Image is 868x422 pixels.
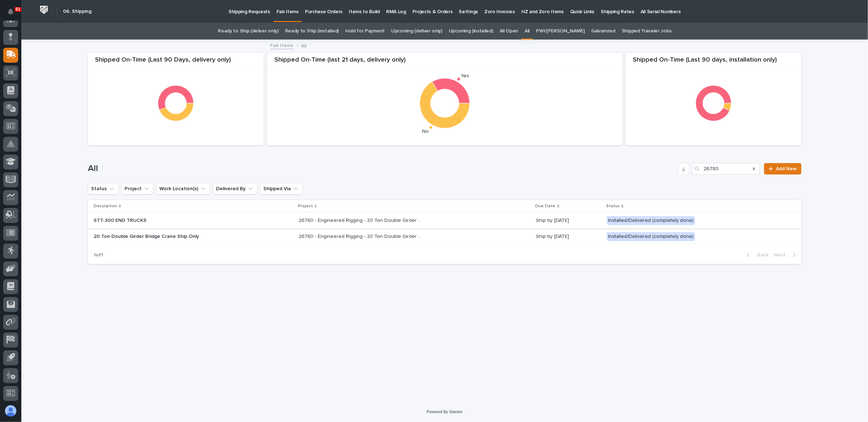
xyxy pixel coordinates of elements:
[94,202,117,210] p: Description
[88,183,119,194] button: Status
[500,23,519,40] a: All Open
[753,252,768,258] span: Back
[774,252,790,258] span: Next
[461,73,469,78] text: Yes
[536,218,601,224] p: Ship by [DATE]
[3,4,18,19] button: Notifications
[9,9,18,20] div: Notifications81
[622,23,672,40] a: Shipped Traveler Jobs
[88,229,801,245] tr: 20 Ton Double Girder Bridge Crane Ship Only26780 - Engineered Rigging - 20 Ton Double Girder Brid...
[94,218,218,224] p: STT-300 END TRUCKS
[156,183,210,194] button: Work Location(s)
[88,213,801,229] tr: STT-300 END TRUCKS26780 - Engineered Rigging - 20 Ton Double Girder Bridge Crane Ship Only26780 -...
[301,41,307,49] p: All
[449,23,493,40] a: Upcoming (installed)
[16,7,20,12] p: 81
[536,234,601,240] p: Ship by [DATE]
[88,163,675,174] h1: All
[525,23,530,40] a: All
[298,202,313,210] p: Project
[267,56,622,68] div: Shipped On-Time (last 21 days, delivery only)
[391,23,442,40] a: Upcoming (deliver only)
[345,23,385,40] a: Hold for Payment
[285,23,339,40] a: Ready to Ship (installed)
[94,234,218,240] p: 20 Ton Double Girder Bridge Crane Ship Only
[741,252,771,258] button: Back
[692,163,760,174] input: Search
[299,232,425,240] p: 26780 - Engineered Rigging - 20 Ton Double Girder Bridge Crane Ship Only
[776,166,797,171] span: Add New
[88,56,264,68] div: Shipped On-Time (Last 90 Days, delivery only)
[626,56,801,68] div: Shipped On-Time (Last 90 days, installation only)
[536,202,556,210] p: Due Date
[270,41,294,49] a: Fab Items
[427,410,463,414] a: Powered By Stacker
[213,183,257,194] button: Delivered By
[37,3,51,16] img: Workspace Logo
[121,183,153,194] button: Project
[536,23,585,40] a: PWI/[PERSON_NAME]
[771,252,801,258] button: Next
[88,246,109,264] p: 1 of 1
[607,232,695,241] div: Installed/Delivered (completely done)
[260,183,303,194] button: Shipped Via
[3,403,18,418] button: users-avatar
[591,23,615,40] a: Galvanized
[299,216,425,224] p: 26780 - Engineered Rigging - 20 Ton Double Girder Bridge Crane Ship Only
[218,23,278,40] a: Ready to Ship (deliver only)
[764,163,801,174] a: Add New
[422,129,429,134] text: No
[63,9,91,15] h2: 06. Shipping
[607,216,695,225] div: Installed/Delivered (completely done)
[606,202,620,210] p: Status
